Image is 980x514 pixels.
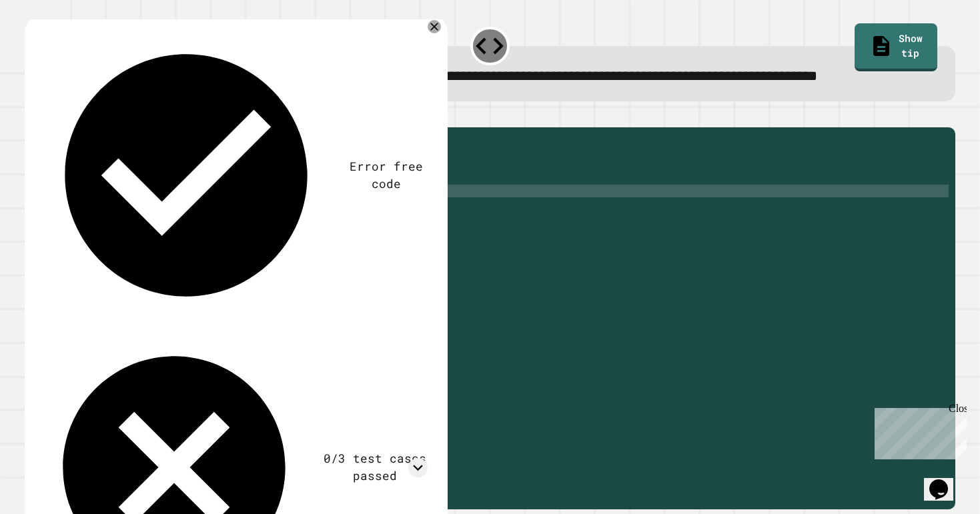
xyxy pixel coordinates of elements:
[345,158,428,193] div: Error free code
[869,403,967,459] iframe: chat widget
[855,23,937,71] a: Show tip
[5,5,92,85] div: Chat with us now!Close
[924,461,967,501] iframe: chat widget
[322,450,428,485] div: 0/3 test cases passed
